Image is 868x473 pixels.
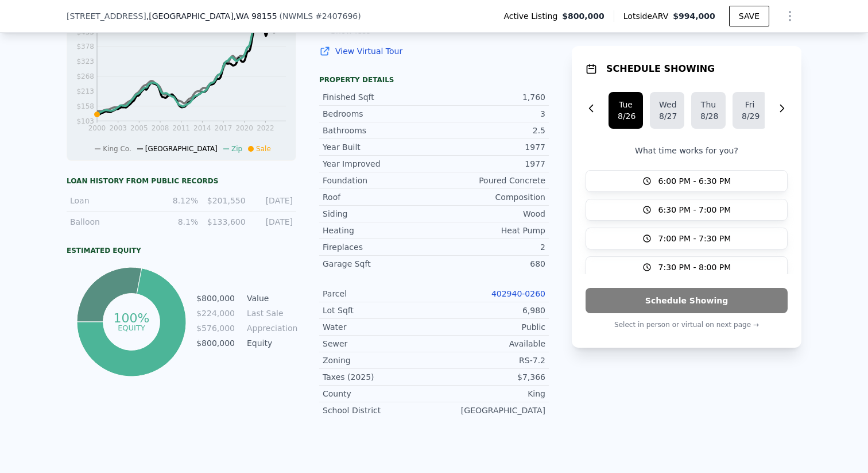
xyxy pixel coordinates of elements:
[691,92,726,129] button: Thu8/28
[618,99,634,110] div: Tue
[623,10,673,22] span: Lotside ARV
[323,305,434,316] div: Lot Sqft
[67,176,296,186] div: Loan history from public records
[503,10,562,22] span: Active Listing
[434,208,545,220] div: Wood
[323,191,434,203] div: Roof
[319,45,549,57] a: View Virtual Tour
[586,228,788,249] button: 7:00 PM - 7:30 PM
[282,11,313,21] span: NWMLS
[742,110,758,122] div: 8/29
[700,110,716,122] div: 8/28
[215,124,232,132] tspan: 2017
[323,225,434,236] div: Heating
[245,292,296,305] td: Value
[586,288,788,313] button: Schedule Showing
[323,141,434,153] div: Year Built
[434,388,545,399] div: King
[434,305,545,316] div: 6,980
[146,10,277,22] span: , [GEOGRAPHIC_DATA]
[562,10,604,22] span: $800,000
[586,256,788,278] button: 7:30 PM - 8:00 PM
[233,11,277,21] span: , WA 98155
[323,405,434,416] div: School District
[323,258,434,270] div: Garage Sqft
[586,170,788,192] button: 6:00 PM - 6:30 PM
[109,124,127,132] tspan: 2003
[650,92,684,129] button: Wed8/27
[323,321,434,333] div: Water
[323,388,434,399] div: County
[778,5,801,28] button: Show Options
[434,321,545,333] div: Public
[323,208,434,220] div: Siding
[434,405,545,416] div: [GEOGRAPHIC_DATA]
[434,338,545,349] div: Available
[434,225,545,236] div: Heat Pump
[323,108,434,120] div: Bedrooms
[434,258,545,270] div: 680
[76,57,94,66] tspan: $323
[323,241,434,253] div: Fireplaces
[193,124,211,132] tspan: 2014
[658,175,731,187] span: 6:00 PM - 6:30 PM
[205,216,245,228] div: $133,600
[434,91,545,103] div: 1,760
[113,311,149,325] tspan: 100%
[88,124,106,132] tspan: 2000
[67,246,296,255] div: Estimated Equity
[67,10,146,22] span: [STREET_ADDRESS]
[323,91,434,103] div: Finished Sqft
[658,204,731,216] span: 6:30 PM - 7:00 PM
[118,323,145,332] tspan: equity
[253,216,293,228] div: [DATE]
[245,337,296,349] td: Equity
[130,124,148,132] tspan: 2005
[280,10,361,22] div: ( )
[103,145,131,153] span: King Co.
[659,99,675,110] div: Wed
[742,99,758,110] div: Fri
[700,99,716,110] div: Thu
[323,175,434,186] div: Foundation
[76,28,94,36] tspan: $433
[76,87,94,95] tspan: $213
[76,102,94,110] tspan: $158
[491,289,545,298] a: 402940-0260
[606,62,715,76] h1: SCHEDULE SHOWING
[658,262,731,273] span: 7:30 PM - 8:00 PM
[434,241,545,253] div: 2
[729,6,769,26] button: SAVE
[70,216,151,228] div: Balloon
[434,108,545,120] div: 3
[434,355,545,366] div: RS-7.2
[434,125,545,136] div: 2.5
[586,318,788,332] p: Select in person or virtual on next page →
[434,141,545,153] div: 1977
[257,124,274,132] tspan: 2022
[434,175,545,186] div: Poured Concrete
[673,11,715,21] span: $994,000
[245,322,296,334] td: Appreciation
[196,337,235,349] td: $800,000
[319,75,549,84] div: Property details
[315,11,358,21] span: # 2407696
[434,371,545,383] div: $7,366
[618,110,634,122] div: 8/26
[158,216,198,228] div: 8.1%
[245,307,296,320] td: Last Sale
[205,195,245,206] div: $201,550
[586,145,788,156] p: What time works for you?
[196,307,235,320] td: $224,000
[659,110,675,122] div: 8/27
[256,145,271,153] span: Sale
[196,292,235,305] td: $800,000
[323,125,434,136] div: Bathrooms
[152,124,169,132] tspan: 2008
[586,199,788,221] button: 6:30 PM - 7:00 PM
[323,288,434,299] div: Parcel
[323,355,434,366] div: Zoning
[733,92,767,129] button: Fri8/29
[323,338,434,349] div: Sewer
[434,158,545,170] div: 1977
